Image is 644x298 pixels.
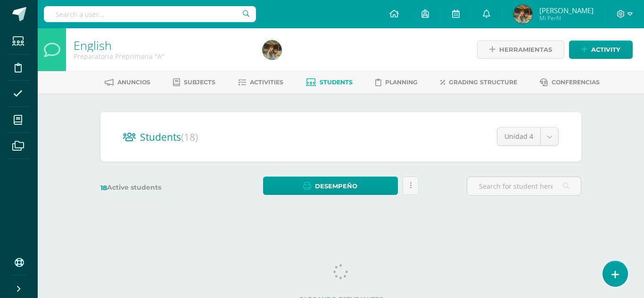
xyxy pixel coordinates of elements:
[449,79,517,86] span: Grading structure
[100,183,215,192] label: Active students
[315,177,357,195] span: Desempeño
[497,128,558,145] a: Unidad 4
[499,41,552,58] span: Herramientas
[552,79,600,86] span: Conferencias
[539,6,594,15] span: [PERSON_NAME]
[540,75,600,90] a: Conferencias
[74,37,112,53] a: English
[44,6,256,22] input: Search a user…
[184,79,215,86] span: Subjects
[306,75,353,90] a: Students
[513,5,532,24] img: 2dbaa8b142e8d6ddec163eea0aedc140.png
[74,39,251,52] h1: English
[74,52,251,61] div: Preparatoria Preprimaria 'A'
[117,79,150,86] span: Anuncios
[385,79,418,86] span: Planning
[140,130,198,144] span: Students
[263,40,281,59] img: 2dbaa8b142e8d6ddec163eea0aedc140.png
[250,79,283,86] span: Activities
[477,40,564,59] a: Herramientas
[181,130,198,144] span: (18)
[320,79,353,86] span: Students
[467,177,581,195] input: Search for student here…
[100,184,107,192] span: 18
[591,41,620,58] span: Activity
[238,75,283,90] a: Activities
[173,75,215,90] a: Subjects
[263,177,397,195] a: Desempeño
[440,75,517,90] a: Grading structure
[569,40,633,59] a: Activity
[375,75,418,90] a: Planning
[105,75,150,90] a: Anuncios
[539,14,594,22] span: Mi Perfil
[504,128,533,145] span: Unidad 4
